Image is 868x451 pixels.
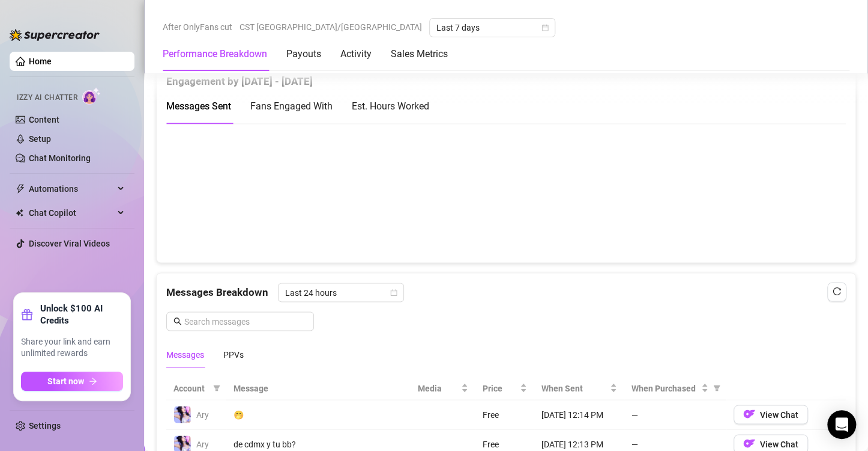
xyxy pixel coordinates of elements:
[475,376,534,400] th: Price
[16,184,25,194] span: thunderbolt
[534,376,624,400] th: When Sent
[21,372,123,391] button: Start nowarrow-right
[16,209,23,217] img: Chat Copilot
[82,87,101,105] img: AI Chatter
[234,408,403,421] div: 🤭
[541,24,549,31] span: calendar
[827,410,856,439] div: Open Intercom Messenger
[196,439,209,449] span: Ary
[734,405,808,424] button: OFView Chat
[833,287,841,295] span: reload
[213,384,220,391] span: filter
[411,376,475,400] th: Media
[173,381,208,394] span: Account
[174,406,191,423] img: Ary
[29,239,110,248] a: Discover Viral Videos
[10,29,100,41] img: logo-BBDzfeDw.svg
[743,408,755,420] img: OF
[29,57,52,66] a: Home
[211,379,223,397] span: filter
[418,381,459,394] span: Media
[286,47,321,61] div: Payouts
[340,47,372,61] div: Activity
[29,153,91,163] a: Chat Monitoring
[743,437,755,449] img: OF
[29,421,61,431] a: Settings
[624,376,726,400] th: When Purchased
[163,18,232,36] span: After OnlyFans cut
[40,302,123,327] strong: Unlock $100 AI Credits
[240,18,422,36] span: CST [GEOGRAPHIC_DATA]/[GEOGRAPHIC_DATA]
[184,314,307,328] input: Search messages
[226,376,411,400] th: Message
[234,437,403,450] div: de cdmx y tu bb?
[541,381,607,394] span: When Sent
[760,410,798,419] span: View Chat
[475,400,534,429] td: Free
[734,441,808,451] a: OFView Chat
[713,384,720,391] span: filter
[29,115,59,124] a: Content
[29,134,51,144] a: Setup
[483,381,517,394] span: Price
[29,203,114,222] span: Chat Copilot
[734,412,808,422] a: OFView Chat
[624,400,726,429] td: —
[352,99,429,114] div: Est. Hours Worked
[436,19,548,37] span: Last 7 days
[285,283,397,301] span: Last 24 hours
[250,100,333,112] span: Fans Engaged With
[390,289,397,296] span: calendar
[17,92,77,103] span: Izzy AI Chatter
[196,410,209,419] span: Ary
[223,348,244,361] div: PPVs
[631,381,699,394] span: When Purchased
[391,47,448,61] div: Sales Metrics
[47,376,84,386] span: Start now
[711,379,723,397] span: filter
[166,348,204,361] div: Messages
[166,100,231,112] span: Messages Sent
[21,336,123,360] span: Share your link and earn unlimited rewards
[534,400,624,429] td: [DATE] 12:14 PM
[760,439,798,449] span: View Chat
[89,377,97,385] span: arrow-right
[166,64,846,90] div: Engagement by [DATE] - [DATE]
[163,47,267,61] div: Performance Breakdown
[166,283,846,302] div: Messages Breakdown
[29,179,114,198] span: Automations
[21,308,33,321] span: gift
[173,317,182,325] span: search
